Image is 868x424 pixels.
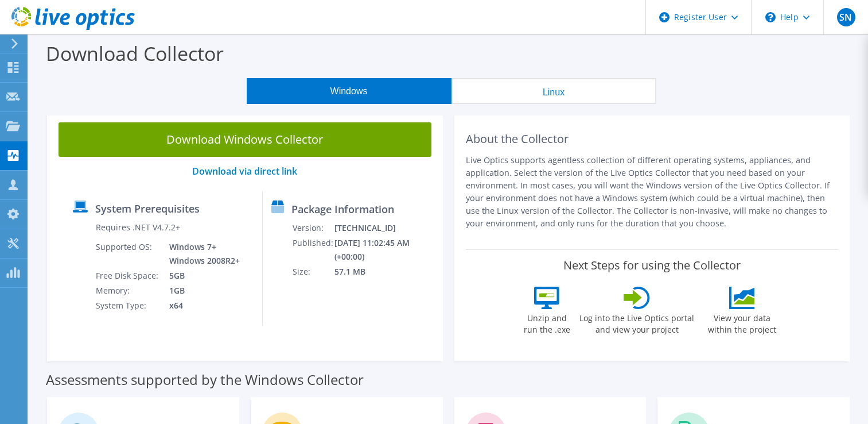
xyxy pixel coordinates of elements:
label: System Prerequisites [95,203,200,214]
button: Windows [247,78,451,104]
p: Live Optics supports agentless collection of different operating systems, appliances, and applica... [466,154,839,230]
label: Unzip and run the .exe [520,309,573,336]
td: 57.1 MB [334,264,437,279]
td: Free Disk Space: [95,268,161,283]
a: Download via direct link [192,165,297,178]
td: Version: [292,221,334,236]
label: Next Steps for using the Collector [563,259,741,272]
td: Supported OS: [95,240,161,268]
td: System Type: [95,298,161,313]
label: Requires .NET V4.7.2+ [96,222,180,233]
td: 5GB [161,268,242,283]
td: [DATE] 11:02:45 AM (+00:00) [334,236,437,264]
td: [TECHNICAL_ID] [334,221,437,236]
td: x64 [161,298,242,313]
a: Download Windows Collector [59,122,431,157]
td: Size: [292,264,334,279]
label: Assessments supported by the Windows Collector [46,374,364,386]
label: Log into the Live Optics portal and view your project [579,309,695,336]
td: Windows 7+ Windows 2008R2+ [161,240,242,268]
h2: About the Collector [466,132,839,146]
td: 1GB [161,283,242,298]
label: Download Collector [46,40,224,67]
td: Memory: [95,283,161,298]
label: Package Information [291,203,394,215]
td: Published: [292,236,334,264]
button: Linux [451,78,656,104]
span: SN [837,8,855,26]
svg: \n [765,12,776,22]
label: View your data within the project [700,309,783,336]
